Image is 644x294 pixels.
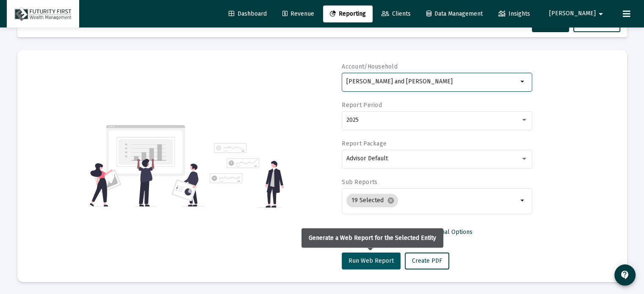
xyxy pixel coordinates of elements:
img: reporting-alt [210,143,284,208]
img: Dashboard [13,5,73,22]
label: Account/Household [342,63,398,70]
span: Create PDF [412,257,442,264]
button: Run Web Report [342,253,401,269]
a: Insights [492,5,537,22]
span: Reporting [330,10,366,17]
button: Create PDF [405,253,449,269]
input: Search or select an account or household [346,78,518,85]
mat-icon: arrow_drop_down [518,77,528,87]
a: Dashboard [222,5,274,22]
a: Clients [375,5,417,22]
label: Sub Reports [342,179,377,186]
label: Report Package [342,140,387,147]
mat-icon: arrow_drop_down [518,195,528,206]
span: Revenue [282,10,314,17]
a: Data Management [420,5,489,22]
span: Advisor Default [346,155,388,162]
span: Data Management [426,10,483,17]
label: Report Period [342,102,382,109]
span: Additional Options [423,228,473,236]
mat-chip: 19 Selected [346,194,398,207]
mat-icon: cancel [387,197,395,204]
mat-chip-list: Selection [346,192,518,209]
img: reporting [88,124,205,208]
button: [PERSON_NAME] [539,5,616,22]
span: Dashboard [229,10,267,17]
mat-icon: contact_support [620,270,630,280]
span: Run Web Report [348,257,394,264]
span: Clients [381,10,411,17]
mat-icon: arrow_drop_down [596,5,606,22]
a: Revenue [276,5,321,22]
span: [PERSON_NAME] [549,10,596,17]
a: Reporting [323,5,373,22]
span: 2025 [346,116,359,124]
span: Select Custom Period [348,228,407,236]
span: Insights [498,10,530,17]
